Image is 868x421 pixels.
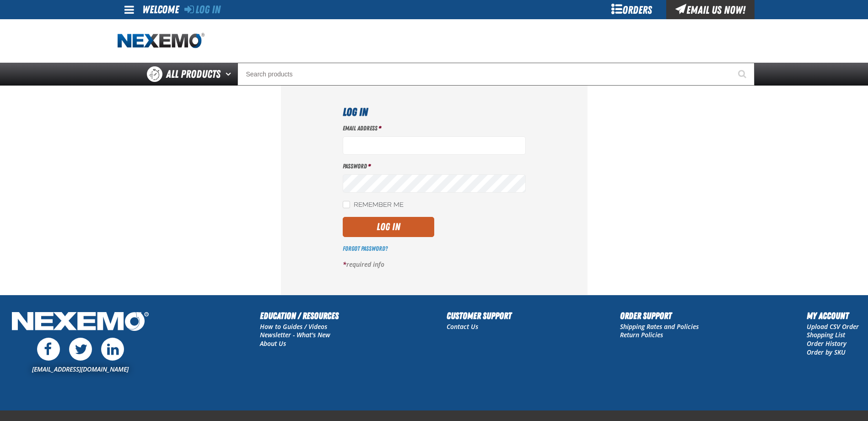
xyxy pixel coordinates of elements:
[237,63,755,86] input: Search
[184,3,221,16] a: Log In
[343,217,434,237] button: Log In
[32,365,129,373] a: [EMAIL_ADDRESS][DOMAIN_NAME]
[807,339,846,348] a: Order History
[9,309,151,336] img: Nexemo Logo
[260,330,330,339] a: Newsletter - What's New
[260,339,286,348] a: About Us
[166,66,221,82] span: All Products
[260,322,327,331] a: How to Guides / Videos
[343,260,526,269] p: required info
[343,124,526,133] label: Email Address
[343,201,350,208] input: Remember Me
[447,309,512,323] h2: Customer Support
[807,322,859,331] a: Upload CSV Order
[732,63,755,86] button: Start Searching
[447,322,478,331] a: Contact Us
[343,104,526,120] h1: Log In
[620,330,663,339] a: Return Policies
[222,63,237,86] button: Open All Products pages
[620,309,699,323] h2: Order Support
[343,162,526,171] label: Password
[343,245,388,252] a: Forgot Password?
[807,330,845,339] a: Shopping List
[260,309,339,323] h2: Education / Resources
[343,201,404,210] label: Remember Me
[118,33,205,49] img: Nexemo logo
[807,348,846,356] a: Order by SKU
[620,322,699,331] a: Shipping Rates and Policies
[807,309,859,323] h2: My Account
[118,33,205,49] a: Home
